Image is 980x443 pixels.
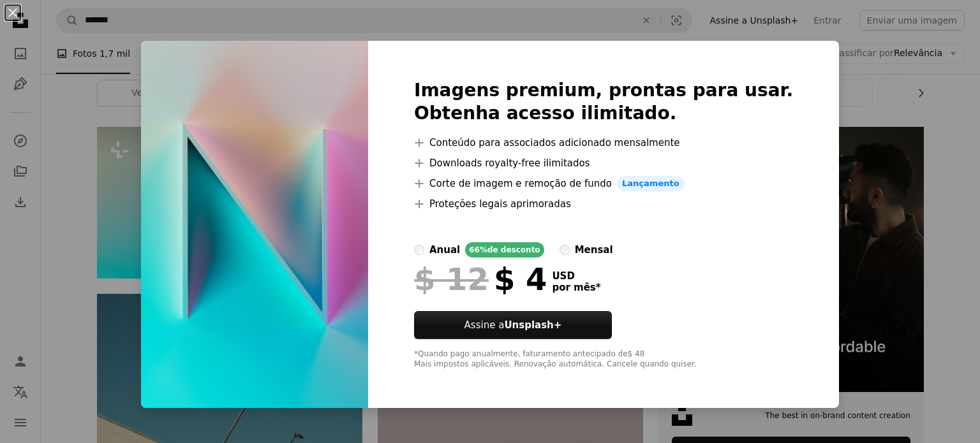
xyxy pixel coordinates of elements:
[575,242,613,258] div: mensal
[414,263,547,296] div: $ 4
[552,282,600,293] span: por mês *
[617,176,685,191] span: Lançamento
[141,41,368,408] img: premium_photo-1669530958591-15cbad83785b
[414,263,489,296] span: $ 12
[414,311,612,339] button: Assine aUnsplash+
[414,349,793,370] div: *Quando pago anualmente, faturamento antecipado de $ 48 Mais impostos aplicáveis. Renovação autom...
[414,156,793,171] li: Downloads royalty-free ilimitados
[414,245,424,255] input: anual66%de desconto
[504,319,561,331] strong: Unsplash+
[414,176,793,191] li: Corte de imagem e remoção de fundo
[414,196,793,212] li: Proteções legais aprimoradas
[414,135,793,150] li: Conteúdo para associados adicionado mensalmente
[465,242,544,258] div: 66% de desconto
[552,270,600,282] span: USD
[560,245,570,255] input: mensal
[429,242,460,258] div: anual
[414,79,793,125] h2: Imagens premium, prontas para usar. Obtenha acesso ilimitado.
